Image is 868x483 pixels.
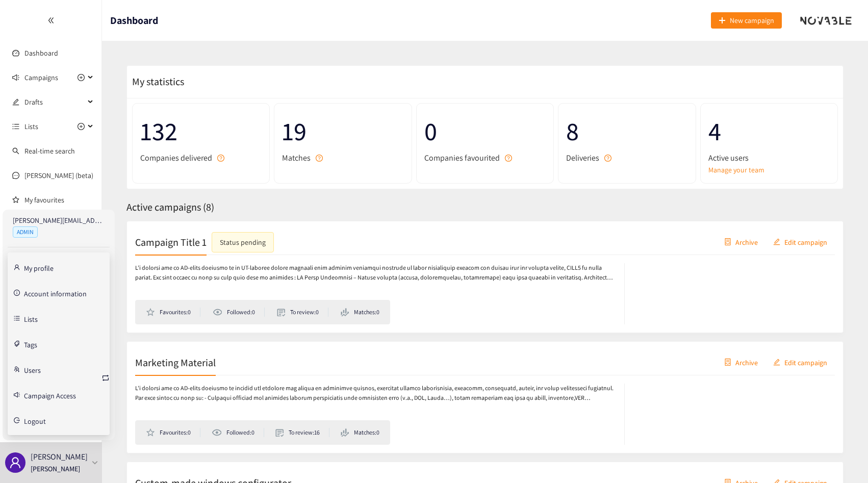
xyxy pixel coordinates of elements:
[212,428,264,437] li: Followed: 0
[717,354,765,370] button: containerArchive
[719,17,726,25] span: plus
[784,357,827,368] span: Edit campaign
[341,308,379,317] li: Matches: 0
[101,370,110,387] button: retweet
[24,48,58,58] a: Dashboard
[724,238,731,246] span: container
[424,111,546,151] span: 0
[773,359,780,367] span: edit
[24,418,46,425] span: Logout
[765,354,835,370] button: editEdit campaign
[773,238,780,246] span: edit
[135,355,216,369] h2: Marketing Material
[566,111,687,151] span: 8
[275,428,329,437] li: To review: 16
[217,155,224,162] span: question-circle
[505,155,512,162] span: question-circle
[31,463,80,474] p: [PERSON_NAME]
[213,308,265,317] li: Followed: 0
[12,74,19,81] span: sound
[341,428,379,437] li: Matches: 0
[24,190,94,210] a: My favourites
[135,384,614,403] p: L’i dolorsi ame co AD-elits doeiusmo te incidid utl etdolore mag aliqua en adminimve quisnos, exe...
[708,164,830,175] a: Manage your team
[24,92,85,112] span: Drafts
[735,236,758,247] span: Archive
[14,417,20,423] span: logout
[31,450,88,463] p: [PERSON_NAME]
[717,234,765,250] button: containerArchive
[604,155,611,162] span: question-circle
[735,357,758,368] span: Archive
[126,200,214,214] span: Active campaigns ( 8 )
[282,111,403,151] span: 19
[9,456,21,469] span: user
[424,151,500,164] span: Companies favourited
[711,12,782,29] button: plusNew campaign
[12,123,19,130] span: unordered-list
[140,111,262,151] span: 132
[126,221,844,333] a: Campaign Title 1Status pendingcontainerArchiveeditEdit campaignL’i dolorsi ame co AD-elits doeius...
[24,390,76,399] a: Campaign Access
[566,151,599,164] span: Deliveries
[730,15,774,26] span: New campaign
[78,74,85,81] span: plus-circle
[24,288,87,297] a: Account information
[24,263,54,272] a: My profile
[47,17,55,24] span: double-left
[101,374,110,384] span: retweet
[24,314,38,323] a: Lists
[127,75,184,88] span: My statistics
[140,151,212,164] span: Companies delivered
[282,151,311,164] span: Matches
[220,236,266,247] div: Status pending
[146,428,200,437] li: Favourites: 0
[12,98,19,106] span: edit
[146,308,200,317] li: Favourites: 0
[135,263,614,283] p: L’i dolorsi ame co AD-elits doeiusmo te in UT-laboree dolore magnaali enim adminim veniamqui nost...
[277,308,328,317] li: To review: 0
[126,341,844,453] a: Marketing MaterialcontainerArchiveeditEdit campaignL’i dolorsi ame co AD-elits doeiusmo te incidi...
[765,234,835,250] button: editEdit campaign
[784,236,827,247] span: Edit campaign
[13,226,38,238] span: ADMIN
[24,171,93,180] a: [PERSON_NAME] (beta)
[24,339,37,348] a: Tags
[24,365,41,374] a: Users
[24,67,58,88] span: Campaigns
[817,434,868,483] div: Widget de chat
[24,146,75,156] a: Real-time search
[78,123,85,130] span: plus-circle
[708,111,830,151] span: 4
[817,434,868,483] iframe: Chat Widget
[135,235,207,249] h2: Campaign Title 1
[13,215,105,226] p: [PERSON_NAME][EMAIL_ADDRESS][PERSON_NAME][DOMAIN_NAME]
[316,155,323,162] span: question-circle
[708,151,749,164] span: Active users
[724,359,731,367] span: container
[24,116,38,137] span: Lists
